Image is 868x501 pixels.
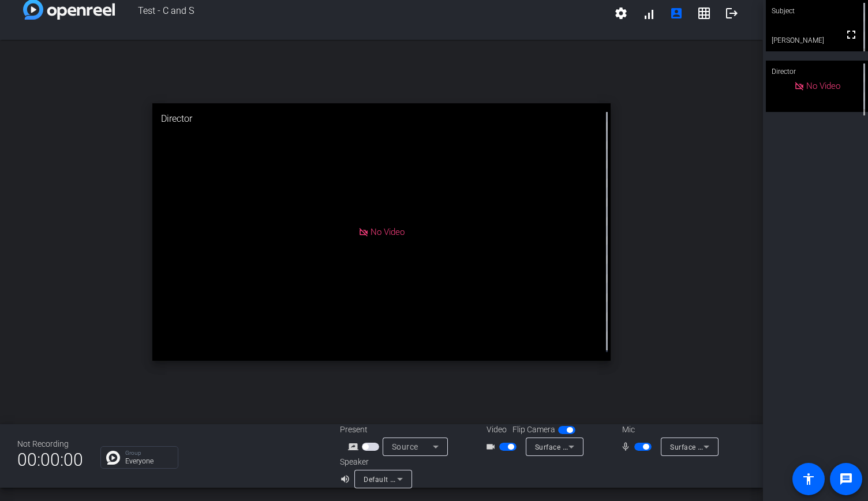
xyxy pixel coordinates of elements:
[614,6,628,20] mat-icon: settings
[340,472,354,486] mat-icon: volume_up
[364,474,607,484] span: Default - Surface Omnisonic Speakers (2- Surface High Definition Audio)
[611,424,726,436] div: Mic
[620,440,634,454] mat-icon: mic_none
[535,442,653,451] span: Surface Camera Front (045e:0990)
[806,81,840,91] span: No Video
[348,440,362,454] mat-icon: screen_share_outline
[802,472,815,486] mat-icon: accessibility
[487,424,507,436] span: Video
[485,440,499,454] mat-icon: videocam_outline
[106,451,120,465] img: Chat Icon
[17,438,83,450] div: Not Recording
[844,28,858,42] mat-icon: fullscreen
[340,424,455,436] div: Present
[125,458,172,465] p: Everyone
[340,456,409,468] div: Speaker
[697,6,711,20] mat-icon: grid_on
[125,450,172,456] p: Group
[766,61,868,83] div: Director
[725,6,739,20] mat-icon: logout
[392,442,418,451] span: Source
[839,472,853,486] mat-icon: message
[669,6,683,20] mat-icon: account_box
[371,227,405,237] span: No Video
[512,424,555,436] span: Flip Camera
[17,446,83,474] span: 00:00:00
[152,103,610,134] div: Director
